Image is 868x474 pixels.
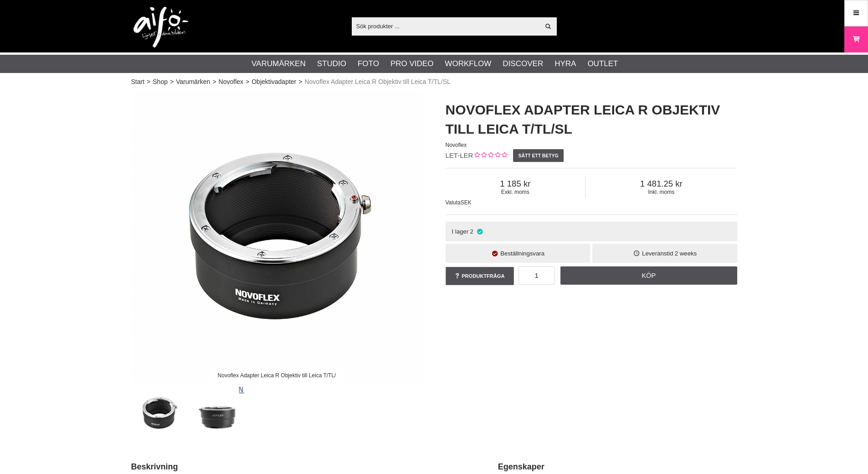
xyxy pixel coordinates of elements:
[212,77,216,87] span: >
[358,58,379,70] a: Foto
[586,189,737,195] span: Inkl. moms
[470,228,473,235] span: 2
[498,461,737,473] h2: Egenskaper
[317,58,346,70] a: Studio
[642,250,673,257] span: Leveranstid
[587,58,618,70] a: Outlet
[132,385,187,441] img: Novoflex Adapter Leica R Objektiv till Leica T/TL/
[352,19,540,33] input: Sök produkter ...
[503,58,543,70] a: Discover
[170,77,174,87] span: >
[134,7,188,48] img: logo.png
[210,367,344,383] div: Novoflex Adapter Leica R Objektiv till Leica T/TL/
[476,228,483,235] i: I lager
[555,58,576,70] a: Hyra
[446,179,586,189] span: 1 185
[176,77,210,87] a: Varumärken
[675,250,697,257] span: 2 weeks
[252,58,306,70] a: Varumärken
[131,91,423,383] img: Novoflex Adapter Leica R Objektiv till Leica T/TL/
[500,250,544,257] span: Beställningsvara
[298,77,302,87] span: >
[446,267,514,285] a: Produktfråga
[446,199,461,206] span: Valuta
[586,179,737,189] span: 1 481.25
[473,151,507,161] div: Kundbetyg: 0
[131,461,475,473] h2: Beskrivning
[446,189,586,195] span: Exkl. moms
[153,77,168,87] a: Shop
[390,58,433,70] a: Pro Video
[513,149,564,162] a: Sätt ett betyg
[190,385,246,441] img: Novoflex adapter Leica R objektiv på Leica T/SL
[304,77,450,87] span: Novoflex Adapter Leica R Objektiv till Leica T/TL/SL
[446,142,467,148] span: Novoflex
[560,266,737,285] a: Köp
[219,77,243,87] a: Novoflex
[461,199,472,206] span: SEK
[252,77,296,87] a: Objektivadapter
[131,77,145,87] a: Start
[452,228,468,235] span: I lager
[446,100,737,139] h1: Novoflex Adapter Leica R Objektiv till Leica T/TL/SL
[246,77,249,87] span: >
[445,58,491,70] a: Workflow
[147,77,150,87] span: >
[446,151,473,159] span: LET-LER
